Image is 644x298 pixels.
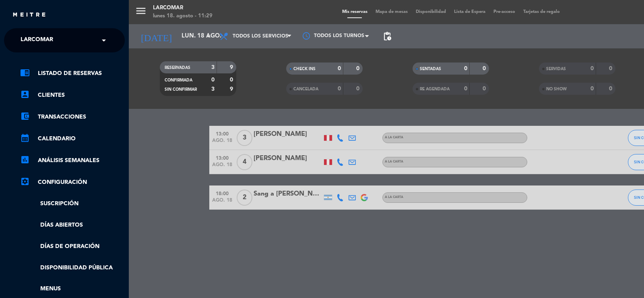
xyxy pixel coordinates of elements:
[12,12,46,18] img: MEITRE
[20,242,125,251] a: Días de Operación
[20,221,125,230] a: Días abiertos
[20,177,30,186] i: settings_applications
[20,134,125,144] a: calendar_monthCalendario
[21,32,53,49] span: Larcomar
[20,199,125,208] a: Suscripción
[20,112,125,122] a: account_balance_walletTransacciones
[20,156,125,165] a: assessmentANÁLISIS SEMANALES
[382,31,392,41] span: pending_actions
[20,90,30,99] i: account_box
[20,263,125,273] a: Disponibilidad pública
[20,155,30,165] i: assessment
[20,177,125,187] a: Configuración
[20,68,30,77] i: chrome_reader_mode
[20,111,30,121] i: account_balance_wallet
[20,69,125,78] a: chrome_reader_modeListado de Reservas
[20,284,125,294] a: Menus
[20,133,30,143] i: calendar_month
[20,90,125,100] a: account_boxClientes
